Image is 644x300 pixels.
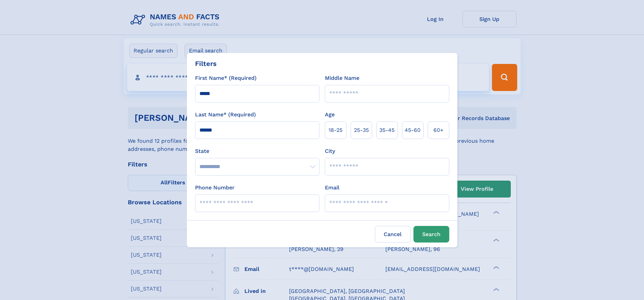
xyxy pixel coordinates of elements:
button: Search [413,226,449,243]
span: 25‑35 [354,126,369,134]
label: Cancel [375,226,411,243]
div: Filters [195,59,217,69]
label: City [325,147,335,155]
label: Last Name* (Required) [195,111,256,119]
label: State [195,147,319,155]
label: Email [325,184,339,192]
span: 60+ [433,126,444,134]
span: 45‑60 [405,126,421,134]
label: Phone Number [195,184,235,192]
label: Middle Name [325,74,359,82]
label: Age [325,111,335,119]
span: 18‑25 [329,126,342,134]
span: 35‑45 [379,126,395,134]
label: First Name* (Required) [195,74,257,82]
